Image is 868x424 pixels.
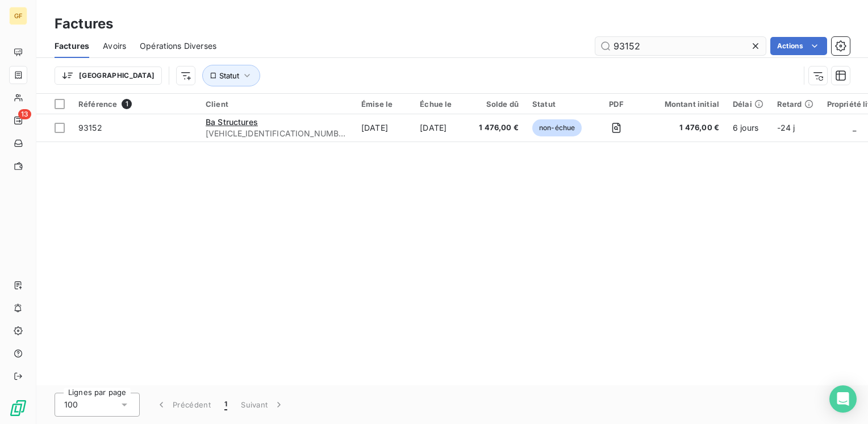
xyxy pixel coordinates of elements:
span: Opérations Diverses [140,40,216,52]
span: 1 [122,99,132,109]
h3: Factures [55,14,113,34]
div: GF [9,7,27,25]
span: Factures [55,40,89,52]
td: [DATE] [354,114,413,142]
span: Avoirs [103,40,126,52]
span: 1 [224,399,227,410]
span: Référence [78,99,117,109]
div: PDF [595,99,637,109]
div: Solde dû [479,99,519,109]
button: Suivant [234,393,291,417]
button: Actions [770,37,827,55]
span: Statut [219,71,239,80]
button: 1 [218,393,234,417]
span: 1 476,00 € [651,122,719,134]
span: 1 476,00 € [479,122,519,134]
div: Open Intercom Messenger [829,385,857,413]
span: [VEHICLE_IDENTIFICATION_NUMBER] [206,128,348,139]
span: non-échue [532,119,582,136]
span: 93152 [78,123,102,132]
input: Rechercher [595,37,766,55]
div: Retard [777,99,813,109]
span: 13 [18,109,31,119]
span: Ba Structures [206,117,258,127]
div: Montant initial [651,99,719,109]
span: _ [853,123,856,132]
div: Client [206,99,348,109]
div: Émise le [361,99,406,109]
div: Statut [532,99,582,109]
span: -24 j [777,123,795,132]
td: [DATE] [413,114,472,142]
div: Échue le [420,99,465,109]
button: Statut [202,65,260,86]
div: Délai [733,99,763,109]
button: [GEOGRAPHIC_DATA] [55,66,162,85]
span: 100 [64,399,78,410]
button: Précédent [149,393,218,417]
img: Logo LeanPay [9,399,27,417]
td: 6 jours [726,114,770,142]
